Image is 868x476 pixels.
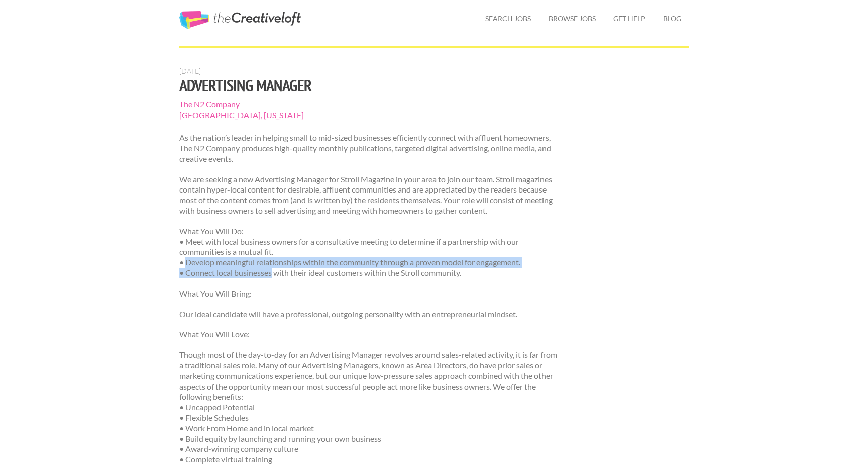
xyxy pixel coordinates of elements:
p: We are seeking a new Advertising Manager for Stroll Magazine in your area to join our team. Strol... [179,174,558,216]
p: What You Will Bring: [179,289,558,299]
a: Get Help [605,7,654,30]
p: Our ideal candidate will have a professional, outgoing personality with an entrepreneurial mindset. [179,309,558,320]
p: As the nation’s leader in helping small to mid-sized businesses efficiently connect with affluent... [179,133,558,164]
p: Though most of the day-to-day for an Advertising Manager revolves around sales-related activity, ... [179,350,558,465]
p: What You Will Do: • Meet with local business owners for a consultative meeting to determine if a ... [179,226,558,278]
span: [GEOGRAPHIC_DATA], [US_STATE] [179,110,558,121]
a: Browse Jobs [540,7,604,30]
a: Search Jobs [477,7,539,30]
h1: Advertising Manager [179,76,558,94]
p: What You Will Love: [179,329,558,340]
span: The N2 Company [179,99,558,110]
a: The Creative Loft [179,11,301,29]
span: [DATE] [179,67,201,75]
a: Blog [655,7,689,30]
